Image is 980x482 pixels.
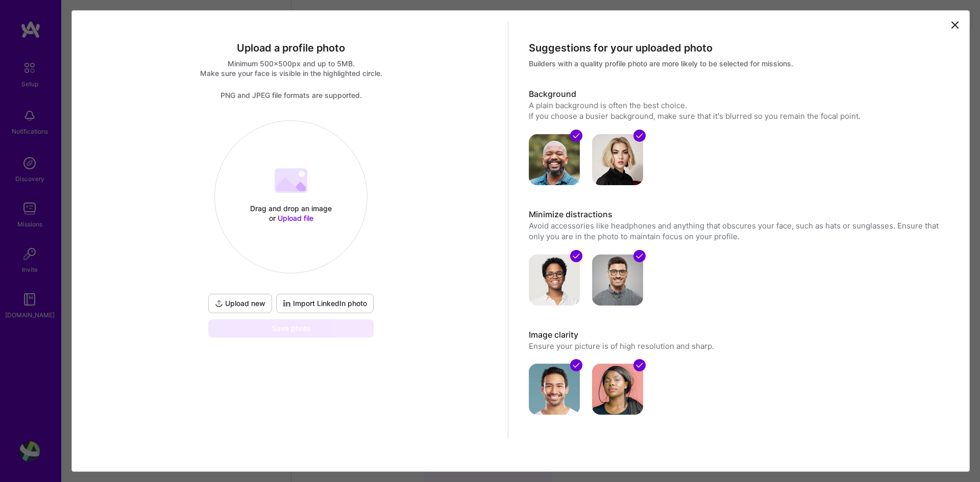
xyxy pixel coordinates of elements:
div: Minimum 500x500px and up to 5MB. [82,59,500,68]
button: Upload new [208,294,272,313]
img: avatar [592,364,643,415]
div: A plain background is often the best choice. [529,100,947,111]
span: Upload file [278,214,313,222]
div: Make sure your face is visible in the highlighted circle. [82,68,500,78]
p: Ensure your picture is of high resolution and sharp. [529,341,947,351]
div: Drag and drop an image or [248,204,334,223]
div: Builders with a quality profile photo are more likely to be selected for missions. [529,59,947,68]
h3: Image clarity [529,329,947,341]
p: Avoid accessories like headphones and anything that obscures your face, such as hats or sunglasse... [529,220,947,242]
div: Upload a profile photo [82,41,500,55]
img: avatar [529,255,580,306]
div: To import a profile photo add your LinkedIn URL to your profile. [276,294,374,313]
div: If you choose a busier background, make sure that it's blurred so you remain the focal point. [529,111,947,121]
div: PNG and JPEG file formats are supported. [82,90,500,100]
div: Drag and drop an image or Upload fileUpload newImport LinkedIn photoSave photo [206,120,376,338]
img: avatar [592,134,643,185]
i: icon UploadDark [215,299,223,308]
span: Upload new [215,298,265,309]
i: icon LinkedInDarkV2 [283,299,291,308]
button: Import LinkedIn photo [276,294,374,313]
h3: Minimize distractions [529,209,947,220]
img: avatar [592,255,643,306]
img: avatar [529,134,580,185]
img: avatar [529,364,580,415]
span: Import LinkedIn photo [283,298,367,309]
div: Suggestions for your uploaded photo [529,41,947,55]
h3: Background [529,89,947,100]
